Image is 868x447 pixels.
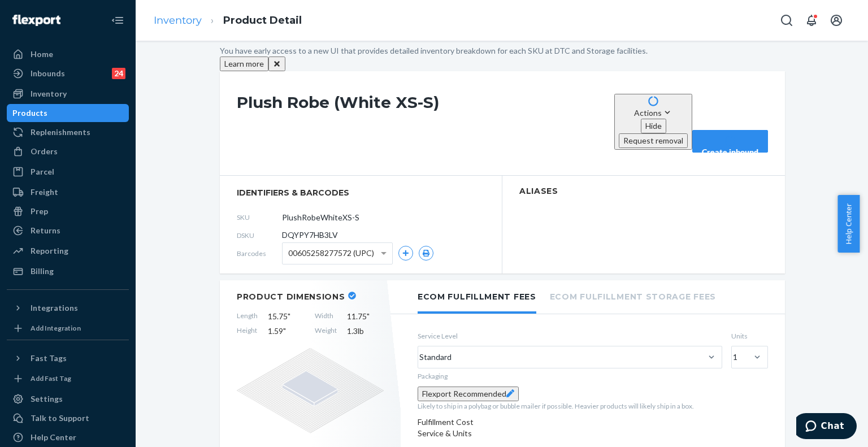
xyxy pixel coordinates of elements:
[268,326,305,337] span: 1.59
[367,311,370,321] span: "
[31,266,54,277] div: Billing
[31,88,67,99] div: Inventory
[283,326,286,336] span: "
[418,387,519,401] button: Flexport Recommended
[237,231,282,240] span: DSKU
[145,4,311,37] ol: breadcrumbs
[550,280,716,311] li: Ecom Fulfillment Storage Fees
[7,349,129,367] button: Fast Tags
[619,133,688,148] button: Request removal
[31,206,48,217] div: Prep
[775,9,798,32] button: Open Search Box
[237,94,609,153] h1: Plush Robe (White XS-S)
[800,9,823,32] button: Open notifications
[237,249,282,258] span: Barcodes
[7,142,129,160] a: Orders
[288,244,374,263] span: 00605258277572 (UPC)
[7,372,129,385] a: Add Fast Tag
[31,146,58,157] div: Orders
[31,68,65,79] div: Inbounds
[7,163,129,181] a: Parcel
[619,107,688,119] div: Actions
[731,331,768,341] label: Units
[106,9,129,32] button: Close Navigation
[7,45,129,63] a: Home
[31,302,78,314] div: Integrations
[419,351,452,363] div: Standard
[31,186,58,198] div: Freight
[223,14,302,27] a: Product Detail
[31,393,63,405] div: Settings
[418,416,768,428] div: Fulfillment Cost
[7,409,129,427] button: Talk to Support
[315,311,337,322] span: Width
[315,326,337,337] span: Weight
[418,428,768,439] p: Service & Units
[288,311,290,321] span: "
[31,127,90,138] div: Replenishments
[825,9,848,32] button: Open account menu
[220,57,268,71] button: Learn more
[237,187,485,198] span: identifiers & barcodes
[418,331,722,341] label: Service Level
[7,390,129,408] a: Settings
[418,371,768,381] p: Packaging
[796,413,857,441] iframe: Opens a widget where you can chat to one of our agents
[31,166,54,177] div: Parcel
[31,245,68,257] div: Reporting
[237,326,258,337] span: Height
[7,183,129,201] a: Freight
[7,64,129,83] a: Inbounds24
[31,353,67,364] div: Fast Tags
[154,14,202,27] a: Inventory
[7,123,129,141] a: Replenishments
[418,280,536,314] li: Ecom Fulfillment Fees
[268,57,285,71] button: Close
[7,428,129,446] a: Help Center
[7,242,129,260] a: Reporting
[614,94,692,150] button: ActionsHideRequest removal
[237,311,258,322] span: Length
[31,374,71,383] div: Add Fast Tag
[220,45,784,57] p: You have early access to a new UI that provides detailed inventory breakdown for each SKU at DTC ...
[732,351,733,363] input: 1
[7,299,129,317] button: Integrations
[31,49,53,60] div: Home
[347,326,384,337] span: 1.3 lb
[237,212,282,222] span: SKU
[7,262,129,280] a: Billing
[733,351,737,363] div: 1
[7,104,129,122] a: Products
[418,351,419,363] input: Standard
[7,85,129,103] a: Inventory
[282,229,338,241] span: DQYPY7HB3LV
[837,195,860,253] button: Help Center
[347,311,384,322] span: 11.75
[31,323,81,333] div: Add Integration
[12,15,60,26] img: Flexport logo
[31,413,89,424] div: Talk to Support
[12,107,47,119] div: Products
[7,222,129,240] a: Returns
[7,322,129,335] a: Add Integration
[645,121,662,131] span: Hide
[641,119,666,133] button: Hide
[623,136,683,145] span: Request removal
[31,432,76,443] div: Help Center
[268,311,305,322] span: 15.75
[418,401,768,411] p: Likely to ship in a polybag or bubble mailer if possible. Heavier products will likely ship in a ...
[31,225,60,236] div: Returns
[692,130,768,153] button: Create inbound
[519,187,768,196] h2: Aliases
[7,202,129,220] a: Prep
[237,292,345,302] h2: Product Dimensions
[112,68,125,79] div: 24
